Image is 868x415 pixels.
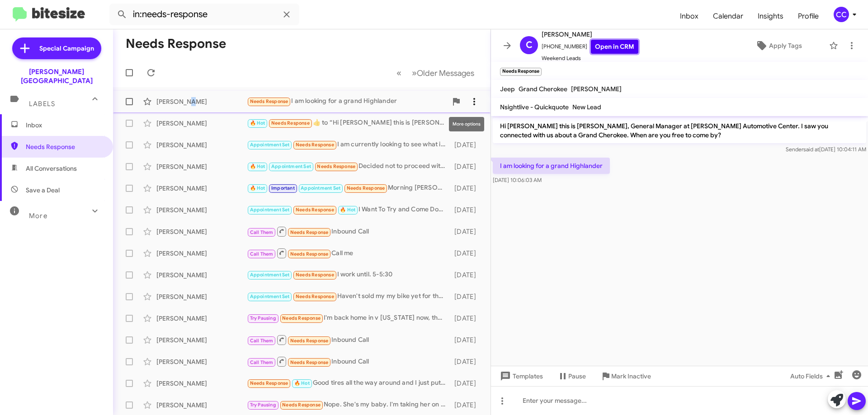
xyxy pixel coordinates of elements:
span: Try Pausing [250,402,276,408]
span: Needs Response [282,402,321,408]
span: Appointment Set [301,185,340,191]
div: Morning [PERSON_NAME]... we were unable to connect and get concrete info wanted [247,183,450,193]
div: [PERSON_NAME] [156,119,247,128]
span: Profile [791,3,826,29]
div: [DATE] [450,379,483,388]
span: Save a Deal [26,186,60,195]
span: Older Messages [417,68,474,78]
span: Insights [750,3,791,29]
div: [PERSON_NAME] [156,336,247,345]
span: Special Campaign [39,44,94,53]
div: [PERSON_NAME] [156,162,247,171]
button: Auto Fields [783,368,841,384]
div: [DATE] [450,249,483,258]
input: Search [109,4,299,25]
div: [DATE] [450,336,483,345]
div: [PERSON_NAME] [156,357,247,366]
div: Inbound Call [247,334,450,345]
div: [PERSON_NAME] [156,292,247,301]
div: ​👍​ to “ Hi [PERSON_NAME] this is [PERSON_NAME], General Manager at [PERSON_NAME] Automotive Cent... [247,118,450,128]
button: CC [826,7,858,22]
span: [PERSON_NAME] [542,29,638,40]
a: Special Campaign [12,37,101,59]
span: Appointment Set [250,207,290,213]
div: [PERSON_NAME] [156,314,247,323]
span: Appointment Set [250,294,290,299]
span: Sender [DATE] 10:04:11 AM [786,146,866,153]
div: [DATE] [450,314,483,323]
p: I am looking for a grand Highlander [493,158,610,174]
button: Apply Tags [732,37,825,54]
div: [DATE] [450,292,483,301]
div: [DATE] [450,205,483,214]
div: I work until. 5-5:30 [247,270,450,280]
div: [DATE] [450,227,483,236]
span: Nsightlive - Quickquote [500,103,569,111]
span: Needs Response [250,380,288,386]
span: Needs Response [347,185,385,191]
span: Call Them [250,338,274,344]
span: Needs Response [290,359,329,365]
a: Open in CRM [591,40,638,54]
div: [DATE] [450,401,483,410]
div: More options [449,117,484,131]
span: Call Them [250,251,274,257]
span: C [526,38,533,52]
div: Haven't sold my my bike yet for the down payment [247,291,450,302]
button: Previous [391,64,407,82]
div: [PERSON_NAME] [156,270,247,280]
div: Good tires all the way around and I just put a new exhaust on it [247,378,450,388]
span: Needs Response [26,142,103,151]
span: Important [271,185,295,191]
span: Needs Response [290,251,329,257]
div: CC [834,7,849,22]
div: [DATE] [450,357,483,366]
div: [PERSON_NAME] [156,401,247,410]
span: [PHONE_NUMBER] [542,40,638,54]
div: [PERSON_NAME] [156,97,247,106]
span: Jeep [500,85,515,93]
span: » [412,67,417,79]
div: [PERSON_NAME] [156,379,247,388]
span: 🔥 Hot [250,185,265,191]
span: Mark Inactive [611,368,651,384]
a: Inbox [673,3,706,29]
div: Inbound Call [247,226,450,237]
div: [PERSON_NAME] [156,205,247,214]
div: I'm back home in v [US_STATE] now, thanks [247,313,450,323]
nav: Page navigation example [392,64,480,82]
span: Needs Response [290,338,329,344]
span: 🔥 Hot [250,120,265,126]
button: Pause [550,368,593,384]
span: Needs Response [282,315,321,321]
span: 🔥 Hot [340,207,355,213]
div: [PERSON_NAME] [156,140,247,149]
div: I Want To Try and Come Down [DATE] But It Will Have to Be Evening [247,205,450,215]
span: [DATE] 10:06:03 AM [493,177,542,183]
span: Needs Response [317,163,355,169]
span: Try Pausing [250,315,276,321]
div: I am currently looking to see what is out there. I am looking for a Jeep Grand Cherokee that come... [247,140,450,150]
span: Needs Response [250,98,288,104]
span: New Lead [572,103,601,111]
span: Appointment Set [250,272,290,278]
span: Inbox [26,121,103,130]
span: Pause [568,368,586,384]
span: 🔥 Hot [250,163,265,169]
div: Inbound Call [247,356,450,367]
span: Needs Response [296,207,334,213]
div: [DATE] [450,270,483,280]
span: [PERSON_NAME] [571,85,622,93]
div: [PERSON_NAME] [156,249,247,258]
span: Calendar [706,3,750,29]
span: said at [803,146,819,153]
button: Templates [491,368,550,384]
span: Needs Response [271,120,310,126]
span: All Conversations [26,164,77,173]
button: Next [406,64,480,82]
span: Needs Response [296,272,334,278]
span: Weekend Leads [542,54,638,63]
span: Appointment Set [250,142,290,148]
div: I am looking for a grand Highlander [247,96,447,107]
